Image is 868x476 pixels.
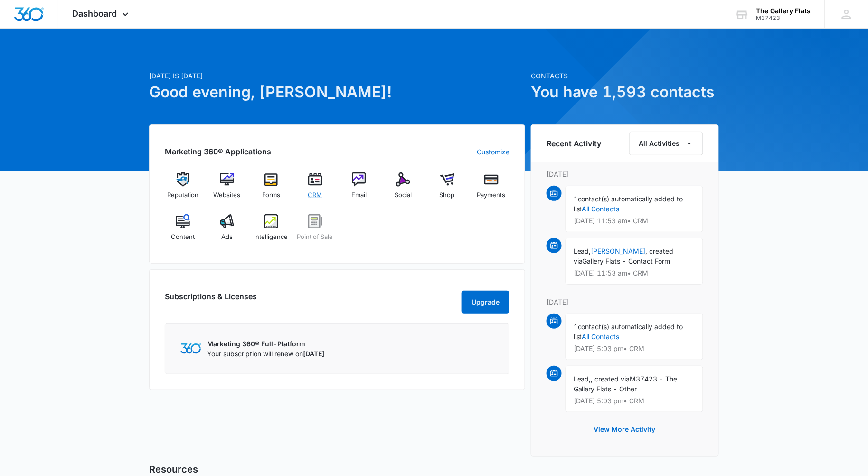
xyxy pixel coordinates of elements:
[149,71,525,81] p: [DATE] is [DATE]
[253,214,290,248] a: Intelligence
[477,190,506,200] span: Payments
[531,81,719,104] h1: You have 1,593 contacts
[440,190,455,200] span: Shop
[574,218,695,224] p: [DATE] 11:53 am • CRM
[574,398,695,404] p: [DATE] 5:03 pm • CRM
[165,172,201,207] a: Reputation
[209,172,245,207] a: Websites
[582,333,620,341] a: All Contacts
[756,7,811,15] div: account name
[165,214,201,248] a: Content
[574,345,695,352] p: [DATE] 5:03 pm • CRM
[547,169,703,179] p: [DATE]
[585,418,665,441] button: View More Activity
[351,190,367,200] span: Email
[207,339,324,349] p: Marketing 360® Full-Platform
[297,172,333,207] a: CRM
[574,375,591,383] span: Lead,
[473,172,509,207] a: Payments
[149,81,525,104] h1: Good evening, [PERSON_NAME]!
[574,195,683,213] span: contact(s) automatically added to list
[582,205,620,213] a: All Contacts
[297,232,333,242] span: Point of Sale
[574,323,683,341] span: contact(s) automatically added to list
[167,190,198,200] span: Reputation
[583,257,670,265] span: Gallery Flats - Contact Form
[254,232,288,242] span: Intelligence
[429,172,466,207] a: Shop
[591,247,646,255] a: [PERSON_NAME]
[253,172,290,207] a: Forms
[297,214,333,248] a: Point of Sale
[395,190,412,200] span: Social
[531,71,719,81] p: Contacts
[462,291,509,314] button: Upgrade
[547,297,703,307] p: [DATE]
[385,172,422,207] a: Social
[180,343,201,353] img: Marketing 360 Logo
[165,291,257,310] h2: Subscriptions & Licenses
[165,146,271,157] h2: Marketing 360® Applications
[629,132,703,155] button: All Activities
[547,138,602,149] h6: Recent Activity
[574,247,591,255] span: Lead,
[574,195,578,203] span: 1
[214,190,241,200] span: Websites
[477,147,509,157] a: Customize
[207,349,324,359] p: Your subscription will renew on
[221,232,233,242] span: Ads
[756,15,811,21] div: account id
[73,9,117,19] span: Dashboard
[591,375,630,383] span: , created via
[574,323,578,331] span: 1
[303,350,324,358] span: [DATE]
[209,214,245,248] a: Ads
[341,172,377,207] a: Email
[262,190,280,200] span: Forms
[308,190,322,200] span: CRM
[574,270,695,276] p: [DATE] 11:53 am • CRM
[171,232,195,242] span: Content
